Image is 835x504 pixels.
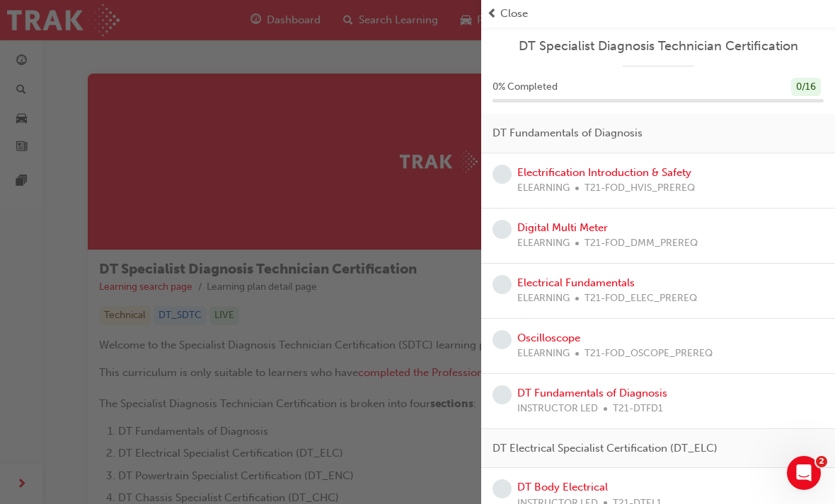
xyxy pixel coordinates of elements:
[517,221,608,234] a: Digital Multi Meter
[493,440,718,457] span: DT Electrical Specialist Certification (DT_ELC)
[493,220,512,239] span: learningRecordVerb_NONE-icon
[487,6,829,22] button: prev-iconClose
[613,401,663,417] span: T21-DTFD1
[517,180,570,197] span: ELEARNING
[493,479,512,498] span: learningRecordVerb_NONE-icon
[517,291,570,307] span: ELEARNING
[517,276,635,289] a: Electrical Fundamentals
[493,275,512,294] span: learningRecordVerb_NONE-icon
[500,6,528,22] span: Close
[517,401,598,417] span: INSTRUCTOR LED
[584,235,698,252] span: T21-FOD_DMM_PREREQ
[791,78,821,97] div: 0 / 16
[517,346,570,362] span: ELEARNING
[517,387,667,399] a: DT Fundamentals of Diagnosis
[787,456,821,490] iframe: Intercom live chat
[493,165,512,184] span: learningRecordVerb_NONE-icon
[816,456,827,467] span: 2
[584,346,713,362] span: T21-FOD_OSCOPE_PREREQ
[517,481,608,493] a: DT Body Electrical
[493,385,512,404] span: learningRecordVerb_NONE-icon
[493,125,643,141] span: DT Fundamentals of Diagnosis
[584,180,695,197] span: T21-FOD_HVIS_PREREQ
[493,79,558,95] span: 0 % Completed
[487,6,497,22] span: prev-icon
[493,330,512,349] span: learningRecordVerb_NONE-icon
[517,332,580,344] a: Oscilloscope
[584,291,697,307] span: T21-FOD_ELEC_PREREQ
[493,38,824,54] a: DT Specialist Diagnosis Technician Certification
[517,235,570,252] span: ELEARNING
[517,166,691,179] a: Electrification Introduction & Safety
